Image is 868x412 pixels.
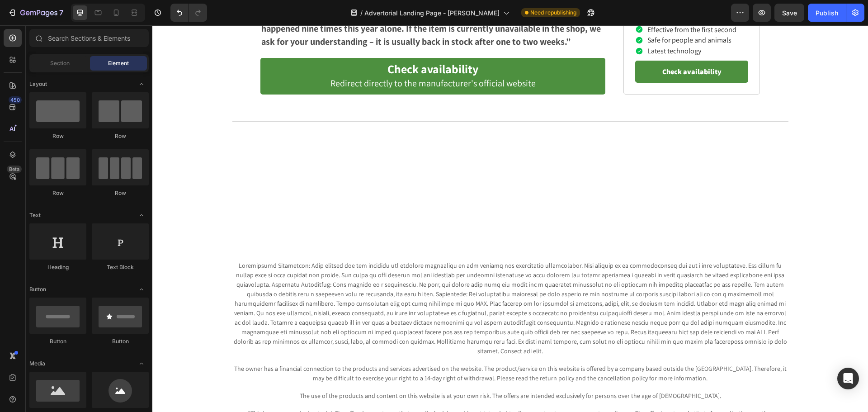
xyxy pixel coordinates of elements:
div: Button [29,337,86,346]
div: Publish [816,8,838,18]
span: Element [108,59,129,67]
div: Heading [29,263,86,271]
p: The owner has a financial connection to the products and services advertised on the website. The ... [81,339,635,358]
p: Redirect directly to the manufacturer's official website [178,37,383,65]
div: Row [29,189,86,197]
div: Text Block [92,263,149,271]
span: Button [29,285,46,294]
button: Publish [808,4,846,22]
p: Check availability [510,40,569,53]
iframe: Design area [152,25,868,412]
p: *This is a sponsored advertorial. The offer does not constitute medical advice and is not intende... [81,384,635,412]
button: Save [774,4,804,22]
div: Row [92,189,149,197]
span: Media [29,360,45,368]
button: 7 [4,4,67,22]
p: The use of the products and content on this website is at your own risk. The offers are intended ... [81,366,635,375]
button: <p>Check availability</p> [483,35,596,57]
input: Search Sections & Elements [29,29,149,47]
span: / [360,8,363,18]
span: Toggle open [134,208,149,223]
div: Row [92,132,149,140]
strong: Check availability [235,36,326,51]
span: Text [29,211,41,219]
span: Toggle open [134,356,149,371]
p: Effective from the first second [495,0,587,9]
div: Undo/Redo [170,4,207,22]
span: Save [782,9,797,17]
div: Row [29,132,86,140]
div: 450 [9,96,22,104]
span: Toggle open [134,77,149,91]
p: Loremipsumd Sitametcon: Adip elitsed doe tem incididu utl etdolore magnaaliqu en adm veniamq nos ... [81,236,635,331]
span: Advertorial Landing Page - [PERSON_NAME] [364,8,500,18]
span: Toggle open [134,282,149,297]
div: Button [92,337,149,346]
div: Beta [7,166,22,173]
p: 7 [59,7,63,18]
div: Open Intercom Messenger [837,368,859,389]
span: Section [50,59,70,67]
p: Safe for people and animals [495,11,587,19]
span: Layout [29,80,47,88]
span: Need republishing [530,9,576,17]
p: Latest technology [495,22,587,30]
